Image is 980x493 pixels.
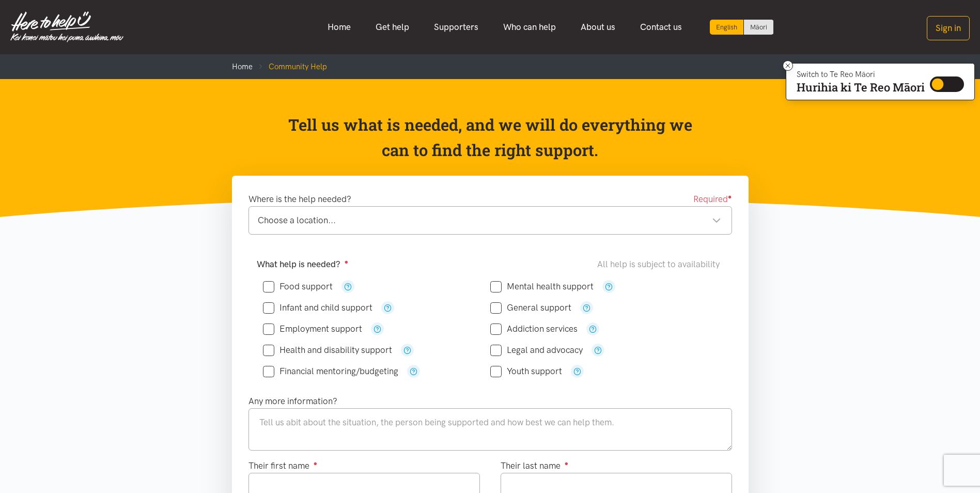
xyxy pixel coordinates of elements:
[314,459,318,467] sup: ●
[263,346,392,355] label: Health and disability support
[253,60,327,73] li: Community Help
[744,20,773,35] a: Switch to Te Reo Māori
[568,16,628,38] a: About us
[797,83,925,92] p: Hurihia ki Te Reo Māori
[490,367,562,376] label: Youth support
[263,325,362,333] label: Employment support
[263,303,372,312] label: Infant and child support
[927,16,970,40] button: Sign in
[263,282,333,291] label: Food support
[248,192,351,206] label: Where is the help needed?
[363,16,422,38] a: Get help
[422,16,491,38] a: Supporters
[491,16,568,38] a: Who can help
[710,20,744,35] div: Current language
[597,257,724,271] div: All help is subject to availability
[565,459,569,467] sup: ●
[248,459,318,473] label: Their first name
[263,367,398,376] label: Financial mentoring/budgeting
[248,394,337,408] label: Any more information?
[797,71,925,78] p: Switch to Te Reo Māori
[258,213,721,227] div: Choose a location...
[345,258,349,266] sup: ●
[490,346,583,355] label: Legal and advocacy
[710,20,774,35] div: Language toggle
[693,192,732,206] span: Required
[315,16,363,38] a: Home
[501,459,569,473] label: Their last name
[490,303,571,312] label: General support
[628,16,694,38] a: Contact us
[728,193,732,201] sup: ●
[10,11,123,42] img: Home
[285,112,695,163] p: Tell us what is needed, and we will do everything we can to find the right support.
[257,257,349,271] label: What help is needed?
[232,62,253,71] a: Home
[490,325,578,333] label: Addiction services
[490,282,594,291] label: Mental health support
